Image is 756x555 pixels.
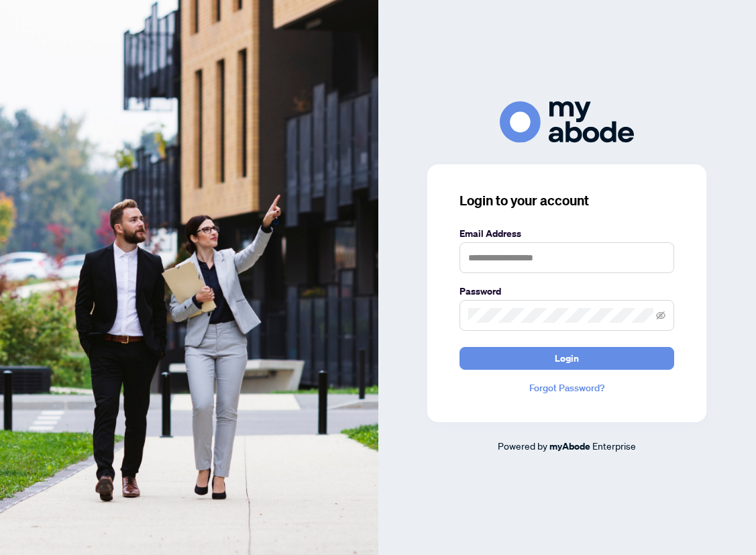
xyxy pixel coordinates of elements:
span: Login [555,348,579,369]
span: eye-invisible [656,311,665,320]
label: Password [460,284,674,299]
a: Forgot Password? [460,381,674,395]
h3: Login to your account [460,191,674,210]
button: Login [460,347,674,370]
img: ma-logo [500,101,634,142]
span: Enterprise [592,440,636,452]
span: Powered by [498,440,547,452]
label: Email Address [460,226,674,241]
a: myAbode [549,439,590,454]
